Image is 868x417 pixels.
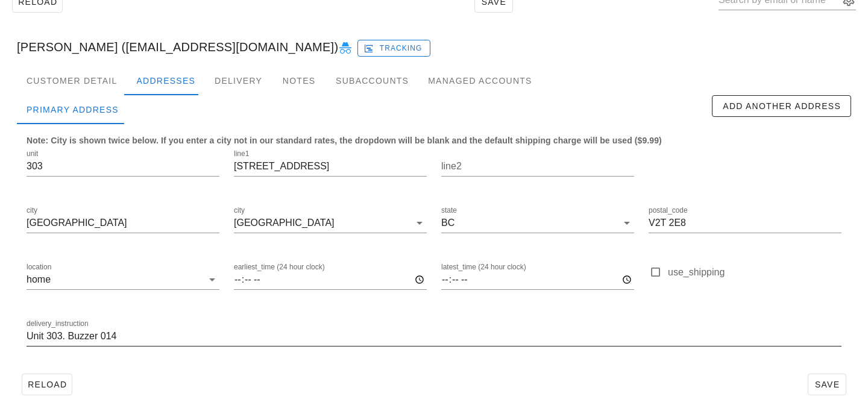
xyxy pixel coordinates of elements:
div: locationhome [27,270,219,289]
div: [PERSON_NAME] ([EMAIL_ADDRESS][DOMAIN_NAME]) [7,28,861,66]
label: location [27,263,51,272]
div: Addresses [127,66,205,95]
div: Managed Accounts [418,66,541,95]
span: Add Another Address [722,101,841,111]
label: line1 [234,149,249,158]
span: Save [813,380,841,389]
div: Delivery [205,66,272,95]
div: Primary Address [17,95,128,124]
b: Note: City is shown twice below. If you enter a city not in our standard rates, the dropdown will... [27,136,662,145]
div: Customer Detail [17,66,127,95]
div: home [27,274,51,285]
button: Reload [22,374,72,395]
label: city [27,206,37,215]
label: city [234,206,245,215]
div: Notes [272,66,326,95]
label: earliest_time (24 hour clock) [234,263,325,272]
label: delivery_instruction [27,319,89,328]
div: [GEOGRAPHIC_DATA] [234,218,335,228]
span: Reload [27,380,67,389]
span: Tracking [366,43,423,54]
div: BC [441,218,454,228]
div: stateBC [441,213,634,233]
button: Save [808,374,846,395]
label: postal_code [649,206,688,215]
label: state [441,206,457,215]
div: Subaccounts [326,66,418,95]
a: Tracking [357,37,430,57]
div: city[GEOGRAPHIC_DATA] [234,213,427,233]
label: unit [27,149,38,158]
label: use_shipping [668,266,841,278]
button: Tracking [357,40,430,57]
button: Add Another Address [712,95,851,117]
label: latest_time (24 hour clock) [441,263,526,272]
